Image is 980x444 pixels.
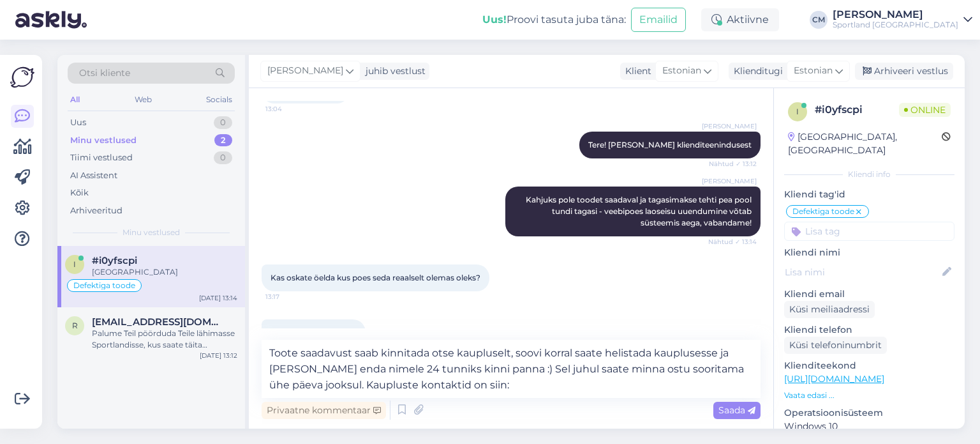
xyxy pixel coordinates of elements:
div: Privaatne kommentaar [262,402,386,419]
p: Kliendi nimi [784,246,954,259]
div: AI Assistent [70,169,117,182]
div: Socials [204,91,235,108]
a: [URL][DOMAIN_NAME] [784,373,884,385]
div: [GEOGRAPHIC_DATA], [GEOGRAPHIC_DATA] [788,130,942,157]
span: Defektiga toode [792,208,854,215]
div: 0 [214,151,232,164]
div: Klienditugi [729,65,783,78]
span: Minu vestlused [122,227,180,238]
div: juhib vestlust [360,65,426,78]
span: r [72,321,78,330]
div: Klient [620,65,651,78]
div: Arhiveeri vestlus [855,63,953,80]
span: Nähtud ✓ 13:14 [708,237,757,247]
span: #i0yfscpi [92,255,137,266]
input: Lisa nimi [785,265,940,279]
button: Emailid [631,8,686,32]
div: Kõik [70,187,89,199]
div: [PERSON_NAME] [833,10,958,20]
div: Arhiveeritud [70,204,122,217]
span: 13:04 [265,104,313,114]
p: Kliendi tag'id [784,188,954,201]
div: Minu vestlused [70,134,137,147]
span: Kahjuks pole toodet saadaval ja tagasimakse tehti pea pool tundi tagasi - veebipoes laoseisu uuen... [526,195,754,227]
span: i [73,259,76,269]
p: Kliendi telefon [784,323,954,337]
div: Aktiivne [701,8,779,31]
span: [GEOGRAPHIC_DATA] [271,328,357,337]
div: CM [810,11,828,29]
span: Online [899,103,951,117]
div: Tiimi vestlused [70,151,133,164]
span: Nähtud ✓ 13:12 [709,159,757,169]
img: Askly Logo [10,65,34,89]
div: Web [132,91,154,108]
span: i [796,107,799,116]
div: Sportland [GEOGRAPHIC_DATA] [833,20,958,30]
b: Uus! [482,13,507,26]
div: Küsi telefoninumbrit [784,337,887,354]
div: Kliendi info [784,169,954,180]
div: Uus [70,116,86,129]
span: Estonian [794,64,833,78]
div: Küsi meiliaadressi [784,301,875,318]
span: Saada [718,404,755,416]
div: [DATE] 13:12 [200,351,237,360]
div: Proovi tasuta juba täna: [482,12,626,27]
p: Operatsioonisüsteem [784,406,954,420]
div: 0 [214,116,232,129]
span: [PERSON_NAME] [702,176,757,186]
div: [GEOGRAPHIC_DATA] [92,266,237,278]
div: Palume Teil pöörduda Teile lähimasse Sportlandisse, kus saate täita defektiga toote tagastamise a... [92,328,237,351]
a: [PERSON_NAME]Sportland [GEOGRAPHIC_DATA] [833,10,972,30]
span: [PERSON_NAME] [702,121,757,131]
span: [PERSON_NAME] [267,64,343,78]
span: ruttmetusala@gmail.com [92,316,225,328]
span: Estonian [662,64,701,78]
textarea: Toote saadavust saab kinnitada otse kaupluselt, soovi korral saate helistada kauplusesse ja [PERS... [262,340,761,398]
div: # i0yfscpi [815,102,899,118]
div: 2 [214,134,232,147]
span: Kas oskate öelda kus poes seda reaalselt olemas oleks? [271,273,480,282]
p: Windows 10 [784,420,954,433]
input: Lisa tag [784,222,954,241]
span: 13:17 [265,292,313,302]
div: [DATE] 13:14 [199,293,237,303]
p: Klienditeekond [784,359,954,372]
span: Tere! [PERSON_NAME] klienditeenindusest [588,140,752,149]
p: Vaata edasi ... [784,390,954,401]
span: Otsi kliente [79,66,130,80]
div: All [68,91,82,108]
p: Kliendi email [784,287,954,301]
span: Defektiga toode [73,282,135,289]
